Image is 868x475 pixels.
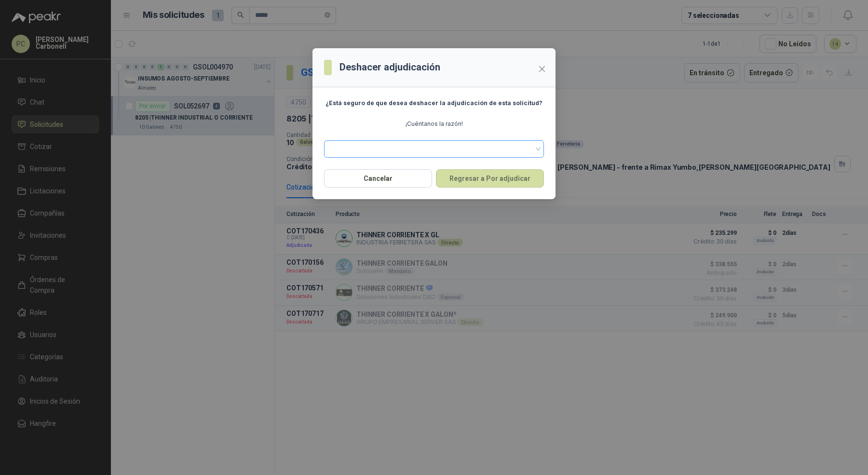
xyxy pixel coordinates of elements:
[324,99,544,108] p: ¿Está seguro de que desea deshacer la adjudicación de esta solicitud?
[534,61,550,77] button: Close
[324,169,432,188] button: Cancelar
[436,169,544,188] button: Regresar a Por adjudicar
[324,120,544,129] p: ¡Cuéntanos la razón!
[339,60,440,75] h3: Deshacer adjudicación
[538,65,546,73] span: close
